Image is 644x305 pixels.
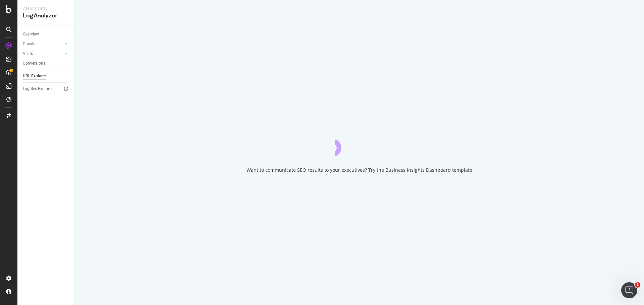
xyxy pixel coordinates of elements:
[23,31,39,38] div: Overview
[23,73,46,80] div: URL Explorer
[23,5,69,12] div: Analytics
[335,132,383,156] div: animation
[621,282,637,298] iframe: Intercom live chat
[23,41,63,48] a: Crawls
[23,85,69,92] a: Logfiles Explorer
[23,31,69,38] a: Overview
[23,60,45,67] div: Conversions
[247,167,472,173] div: Want to communicate SEO results to your executives? Try the Business Insights Dashboard template
[23,50,63,57] a: Visits
[23,12,69,20] div: LogAnalyzer
[23,60,69,67] a: Conversions
[23,50,33,57] div: Visits
[23,73,69,80] a: URL Explorer
[23,41,35,48] div: Crawls
[635,282,640,288] span: 1
[23,85,53,92] div: Logfiles Explorer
